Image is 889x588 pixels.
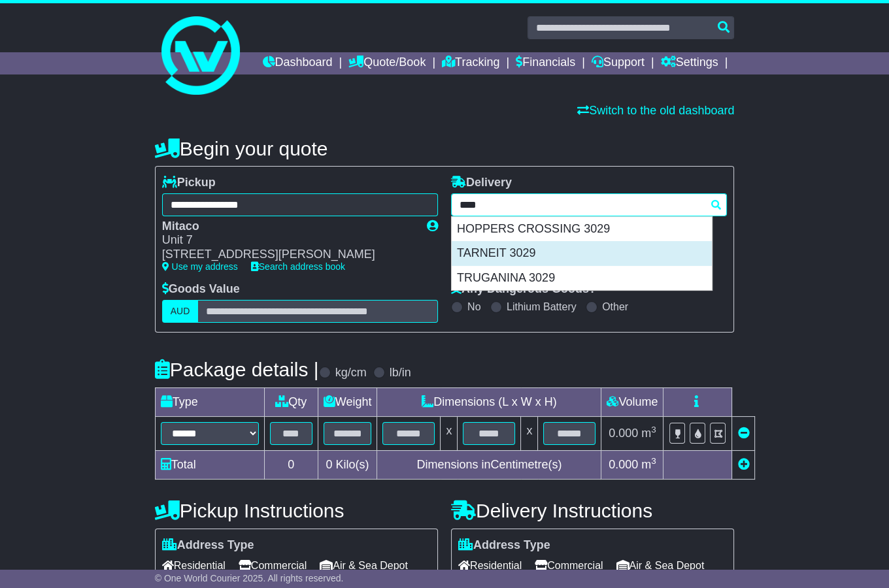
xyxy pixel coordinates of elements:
[162,555,226,576] span: Residential
[609,427,638,440] span: 0.000
[737,458,749,471] a: Add new item
[609,458,638,471] span: 0.000
[335,366,367,380] label: kg/cm
[661,52,718,74] a: Settings
[155,387,264,416] td: Type
[507,301,577,313] label: Lithium Battery
[641,458,656,471] span: m
[616,555,705,576] span: Air & Sea Depot
[251,261,345,272] a: Search address book
[162,220,414,234] div: Mitaco
[264,450,318,479] td: 0
[162,233,414,248] div: Unit 7
[320,555,408,576] span: Air & Sea Depot
[239,555,307,576] span: Commercial
[318,450,377,479] td: Kilo(s)
[452,266,712,291] div: TRUGANINA 3029
[155,138,735,159] h4: Begin your quote
[377,387,601,416] td: Dimensions (L x W x H)
[162,538,254,553] label: Address Type
[737,427,749,440] a: Remove this item
[390,366,411,380] label: lb/in
[264,387,318,416] td: Qty
[162,261,238,272] a: Use my address
[458,538,550,553] label: Address Type
[452,217,712,242] div: HOPPERS CROSSING 3029
[535,555,603,576] span: Commercial
[262,52,332,74] a: Dashboard
[451,500,734,521] h4: Delivery Instructions
[451,193,727,216] typeahead: Please provide city
[441,416,458,450] td: x
[162,282,240,297] label: Goods Value
[318,387,377,416] td: Weight
[458,555,522,576] span: Residential
[521,416,538,450] td: x
[467,301,480,313] label: No
[577,104,734,117] a: Switch to the old dashboard
[641,427,656,440] span: m
[162,176,216,190] label: Pickup
[601,387,663,416] td: Volume
[162,300,199,323] label: AUD
[651,456,656,466] sup: 3
[155,573,344,583] span: © One World Courier 2025. All rights reserved.
[377,450,601,479] td: Dimensions in Centimetre(s)
[348,52,426,74] a: Quote/Book
[516,52,575,74] a: Financials
[326,458,333,471] span: 0
[442,52,499,74] a: Tracking
[592,52,645,74] a: Support
[651,425,656,434] sup: 3
[162,248,414,262] div: [STREET_ADDRESS][PERSON_NAME]
[155,359,319,380] h4: Package details |
[452,241,712,266] div: TARNEIT 3029
[155,450,264,479] td: Total
[155,500,438,521] h4: Pickup Instructions
[451,176,512,190] label: Delivery
[602,301,628,313] label: Other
